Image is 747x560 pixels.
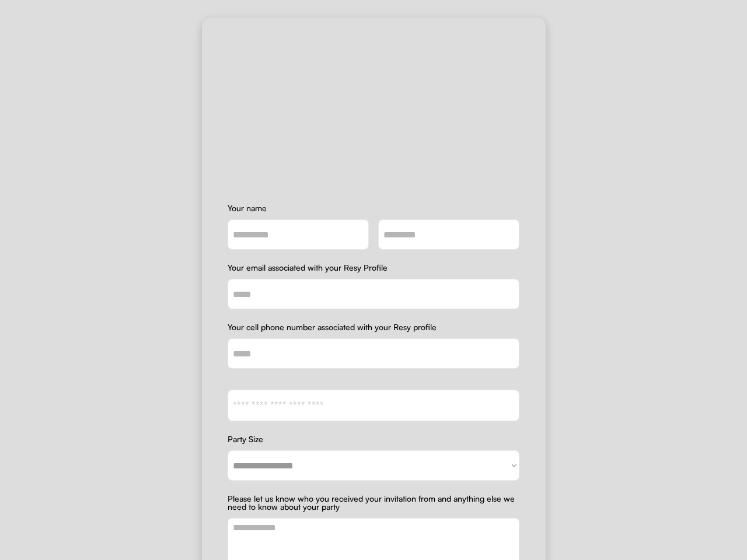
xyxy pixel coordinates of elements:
[228,435,519,443] div: Party Size
[315,43,432,160] img: yH5BAEAAAAALAAAAAABAAEAAAIBRAA7
[228,323,519,331] div: Your cell phone number associated with your Resy profile
[228,495,519,511] div: Please let us know who you received your invitation from and anything else we need to know about ...
[228,204,519,212] div: Your name
[228,264,519,272] div: Your email associated with your Resy Profile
